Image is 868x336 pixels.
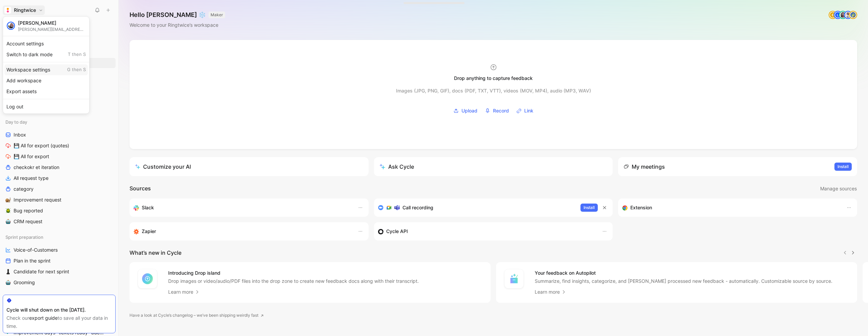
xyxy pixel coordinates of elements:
[4,86,88,97] div: Export assets
[4,75,88,86] div: Add workspace
[18,27,86,32] div: [PERSON_NAME][EMAIL_ADDRESS][DOMAIN_NAME]
[4,101,88,112] div: Log out
[18,20,86,26] div: [PERSON_NAME]
[7,22,14,29] img: avatar
[67,67,86,73] span: G then S
[68,51,86,58] span: T then S
[4,64,88,75] div: Workspace settings
[4,49,88,60] div: Switch to dark mode
[3,16,90,114] div: RingtwiceRingtwice
[4,38,88,49] div: Account settings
